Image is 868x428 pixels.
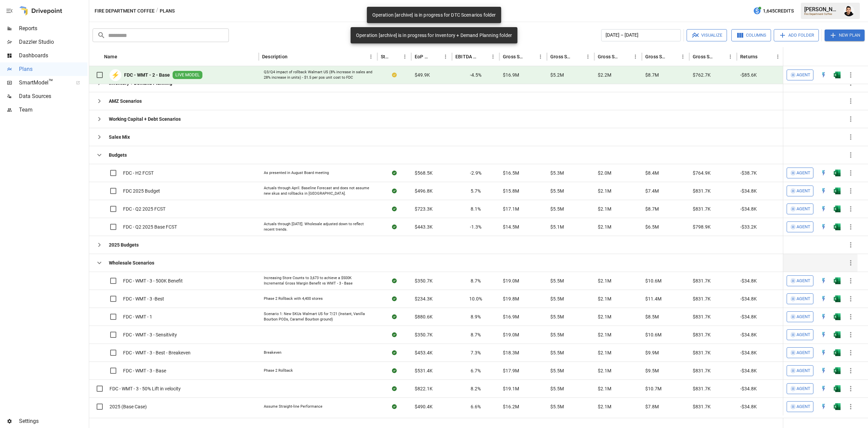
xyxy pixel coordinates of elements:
[173,72,202,78] span: LIVE MODEL
[820,331,827,338] img: quick-edit-flash.b8aec18c.svg
[415,313,433,320] span: $880.6K
[820,188,827,194] img: quick-edit-flash.b8aec18c.svg
[503,223,519,230] span: $14.5M
[645,206,659,212] span: $8.7M
[503,295,519,302] span: $19.8M
[264,275,372,286] div: Increasing Store Counts to 3,673 to achieve a $500K Incremental Gross Margin Benefit vs WMT - 3 -...
[470,72,481,78] span: -4.5%
[598,223,611,230] span: $2.1M
[392,331,397,338] div: Sync complete
[693,223,711,230] span: $798.9K
[415,170,433,176] span: $568.5K
[503,170,519,176] span: $16.5M
[288,52,298,61] button: Sort
[796,295,810,303] span: Agent
[834,223,841,230] div: Open in Excel
[123,313,152,320] span: FDC - WMT - 1
[645,188,659,194] span: $7.4M
[574,52,583,61] button: Sort
[787,329,813,340] button: Agent
[787,203,813,214] button: Agent
[19,106,87,114] span: Team
[693,331,711,338] span: $831.7K
[693,295,711,302] span: $831.7K
[550,170,564,176] span: $5.3M
[123,277,183,284] span: FDC - WMT - 3 - 500K Benefit
[796,223,810,231] span: Agent
[820,295,827,302] img: quick-edit-flash.b8aec18c.svg
[834,188,841,194] div: Open in Excel
[825,30,865,41] button: New Plan
[645,170,659,176] span: $8.4M
[693,170,711,176] span: $764.9K
[471,206,481,212] span: 8.1%
[392,403,397,410] div: Sync complete
[796,277,810,285] span: Agent
[820,313,827,320] img: quick-edit-flash.b8aec18c.svg
[415,349,433,356] span: $453.4K
[598,188,611,194] span: $2.1M
[834,349,841,356] div: Open in Excel
[550,277,564,284] span: $5.5M
[820,223,827,230] div: Open in Quick Edit
[400,52,410,61] button: Status column menu
[372,9,496,21] div: Operation [archive] is in progress for DTC Scenarios folder
[731,29,771,41] button: Columns
[820,72,827,78] img: quick-edit-flash.b8aec18c.svg
[740,295,757,302] span: -$34.8K
[693,313,711,320] span: $831.7K
[740,72,757,78] span: -$85.6K
[392,170,397,176] div: Sync complete
[834,72,841,78] div: Open in Excel
[471,277,481,284] span: 8.7%
[834,313,841,320] img: excel-icon.76473adf.svg
[820,403,827,410] img: quick-edit-flash.b8aec18c.svg
[264,404,322,409] div: Assume Straight-line Performance
[503,313,519,320] span: $16.9M
[844,5,854,16] img: Francisco Sanchez
[264,350,281,355] div: Breakeven
[787,401,813,412] button: Agent
[503,385,519,392] span: $19.1M
[471,367,481,374] span: 6.7%
[392,206,397,212] div: Sync complete
[820,331,827,338] div: Open in Quick Edit
[834,295,841,302] img: excel-icon.76473adf.svg
[820,313,827,320] div: Open in Quick Edit
[415,277,433,284] span: $350.7K
[392,349,397,356] div: Sync complete
[740,367,757,374] span: -$34.8K
[787,70,813,80] button: Agent
[366,52,376,61] button: Description column menu
[820,295,827,302] div: Open in Quick Edit
[381,54,390,59] div: Status
[820,170,827,176] div: Open in Quick Edit
[598,349,611,356] span: $2.1M
[503,331,519,338] span: $19.0M
[820,170,827,176] img: quick-edit-flash.b8aec18c.svg
[123,367,166,374] span: FDC - WMT - 3 - Base
[415,72,430,78] span: $49.9K
[264,296,323,301] div: Phase 2 Rollback with 4,400 stores
[264,221,372,232] div: Actuals through [DATE]. Wholesale adjusted down to reflect recent trends.
[787,347,813,358] button: Agent
[787,275,813,286] button: Agent
[109,241,139,248] b: 2025 Budgets
[834,223,841,230] img: excel-icon.76473adf.svg
[820,385,827,392] img: quick-edit-flash.b8aec18c.svg
[834,295,841,302] div: Open in Excel
[726,52,735,61] button: Gross Sales: Retail column menu
[583,52,593,61] button: Gross Sales: DTC Online column menu
[631,52,640,61] button: Gross Sales: Marketplace column menu
[740,403,757,410] span: -$34.8K
[834,313,841,320] div: Open in Excel
[550,367,564,374] span: $5.5M
[123,170,154,176] span: FDC - H2 FCST
[109,134,130,140] b: Salex Mix
[471,403,481,410] span: 6.6%
[645,313,659,320] span: $8.5M
[503,54,526,59] div: Gross Sales
[787,186,813,196] button: Agent
[550,188,564,194] span: $5.5M
[740,349,757,356] span: -$34.8K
